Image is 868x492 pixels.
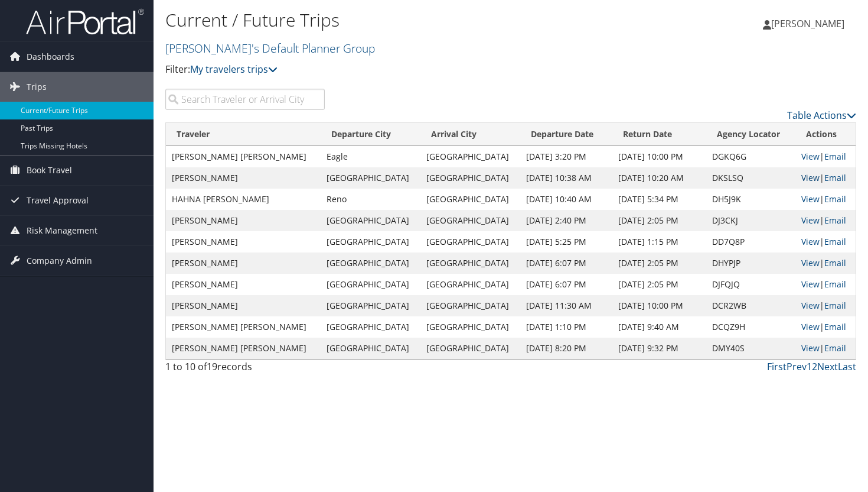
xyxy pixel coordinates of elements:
h1: Current / Future Trips [165,8,626,33]
td: [GEOGRAPHIC_DATA] [321,274,420,295]
td: DKSLSQ [706,167,795,189]
td: [PERSON_NAME] [PERSON_NAME] [166,338,321,359]
a: View [801,257,820,268]
td: Eagle [321,146,420,167]
td: [DATE] 9:32 PM [612,338,707,359]
td: [PERSON_NAME] [166,167,321,189]
td: [DATE] 11:30 AM [520,295,612,316]
a: Email [824,193,846,205]
div: 1 to 10 of records [165,360,325,380]
td: [DATE] 1:10 PM [520,316,612,338]
a: My travelers trips [190,63,278,76]
a: View [801,300,820,311]
td: [DATE] 2:05 PM [612,210,707,231]
td: [DATE] 10:00 PM [612,295,707,316]
a: Email [824,215,846,226]
a: 1 [807,360,812,373]
a: Email [824,257,846,268]
a: 2 [812,360,817,373]
a: Table Actions [787,109,856,122]
span: Book Travel [27,156,72,185]
td: [PERSON_NAME] [166,295,321,316]
td: [DATE] 8:20 PM [520,338,612,359]
td: HAHNA [PERSON_NAME] [166,189,321,210]
a: Email [824,172,846,183]
td: | [795,316,856,338]
td: [DATE] 6:07 PM [520,274,612,295]
a: View [801,215,820,226]
a: Prev [787,360,807,373]
td: [DATE] 2:40 PM [520,210,612,231]
td: [GEOGRAPHIC_DATA] [420,167,520,189]
a: [PERSON_NAME]'s Default Planner Group [165,40,378,56]
td: [DATE] 3:20 PM [520,146,612,167]
a: Email [824,321,846,332]
a: Last [838,360,856,373]
td: DCR2WB [706,295,795,316]
td: | [795,274,856,295]
a: [PERSON_NAME] [763,6,856,41]
td: [PERSON_NAME] [PERSON_NAME] [166,316,321,338]
td: [DATE] 5:25 PM [520,231,612,253]
td: | [795,295,856,316]
a: View [801,236,820,247]
td: [GEOGRAPHIC_DATA] [420,210,520,231]
a: View [801,172,820,183]
td: [GEOGRAPHIC_DATA] [321,167,420,189]
td: [DATE] 10:00 PM [612,146,707,167]
td: [DATE] 5:34 PM [612,189,707,210]
td: [DATE] 6:07 PM [520,253,612,274]
a: View [801,321,820,332]
td: [DATE] 1:15 PM [612,231,707,253]
a: Email [824,236,846,247]
td: [PERSON_NAME] [166,253,321,274]
a: Next [817,360,838,373]
td: [DATE] 9:40 AM [612,316,707,338]
span: Company Admin [27,246,92,276]
th: Arrival City: activate to sort column ascending [420,123,520,146]
td: [GEOGRAPHIC_DATA] [420,338,520,359]
td: [GEOGRAPHIC_DATA] [420,274,520,295]
td: | [795,167,856,189]
td: [PERSON_NAME] [166,274,321,295]
td: [GEOGRAPHIC_DATA] [420,295,520,316]
td: [GEOGRAPHIC_DATA] [420,231,520,253]
span: 19 [207,360,217,373]
td: | [795,231,856,253]
td: | [795,210,856,231]
input: Search Traveler or Arrival City [165,89,325,110]
td: | [795,146,856,167]
a: View [801,342,820,354]
td: DGKQ6G [706,146,795,167]
span: Risk Management [27,216,97,245]
a: View [801,193,820,205]
span: Travel Approval [27,186,89,215]
td: [PERSON_NAME] [166,231,321,253]
td: [GEOGRAPHIC_DATA] [321,338,420,359]
td: DJ3CKJ [706,210,795,231]
td: [GEOGRAPHIC_DATA] [420,189,520,210]
td: [DATE] 2:05 PM [612,274,707,295]
td: [PERSON_NAME] [166,210,321,231]
a: Email [824,279,846,290]
th: Departure Date: activate to sort column descending [520,123,612,146]
td: [GEOGRAPHIC_DATA] [420,146,520,167]
span: Dashboards [27,42,74,72]
td: DHYPJP [706,253,795,274]
td: DH5J9K [706,189,795,210]
th: Return Date: activate to sort column ascending [612,123,707,146]
td: DD7Q8P [706,231,795,253]
td: DJFQJQ [706,274,795,295]
td: | [795,338,856,359]
td: [GEOGRAPHIC_DATA] [321,316,420,338]
img: airportal-logo.png [26,8,144,35]
span: Trips [27,72,47,102]
td: Reno [321,189,420,210]
td: | [795,189,856,210]
td: [DATE] 10:38 AM [520,167,612,189]
a: View [801,151,820,162]
a: Email [824,151,846,162]
p: Filter: [165,62,626,77]
a: Email [824,342,846,354]
th: Agency Locator: activate to sort column ascending [706,123,795,146]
